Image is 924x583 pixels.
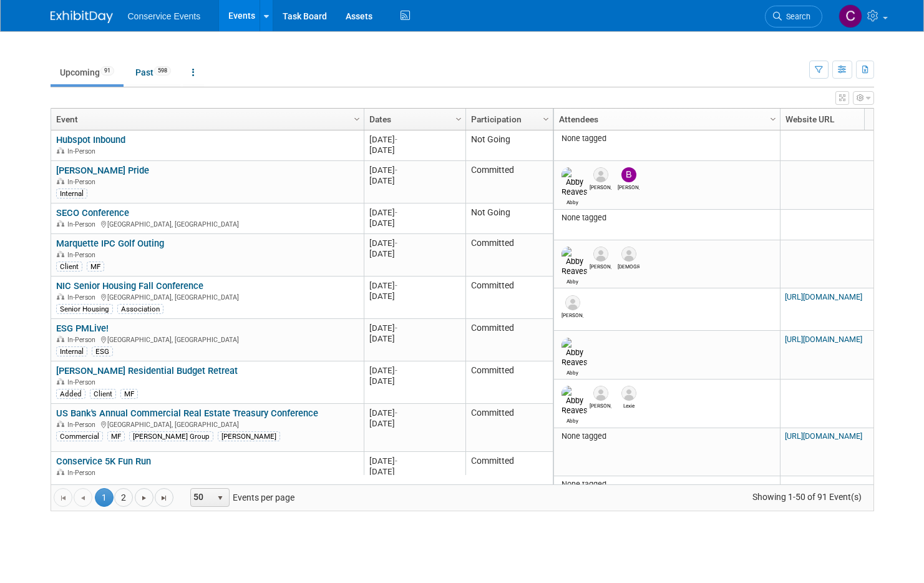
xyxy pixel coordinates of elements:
[95,488,114,507] span: 1
[590,262,611,270] div: Kristine Kehoe
[135,488,153,507] a: Go to the next page
[839,4,862,28] img: Chris Ogletree
[57,293,64,300] img: In-Person Event
[621,167,636,182] img: Brooke Jacques
[56,323,109,334] a: ESG PMLive!
[128,11,201,21] span: Conservice Events
[621,386,636,401] img: Lexie Goldberg
[56,134,125,145] a: Hubspot Inbound
[352,114,362,124] span: Column Settings
[57,147,64,154] img: In-Person Event
[67,421,99,429] span: In-Person
[56,389,85,399] div: Added
[395,165,397,175] span: -
[369,466,460,477] div: [DATE]
[741,488,873,506] span: Showing 1-50 of 91 Event(s)
[107,431,125,441] div: MF
[56,456,151,467] a: Conservice 5K Fun Run
[452,109,465,127] a: Column Settings
[369,238,460,248] div: [DATE]
[117,304,163,314] div: Association
[465,319,553,361] td: Committed
[56,431,103,441] div: Commercial
[56,165,149,176] a: [PERSON_NAME] Pride
[465,234,553,277] td: Committed
[56,408,318,419] a: US Bank's Annual Commercial Real Estate Treasury Conference
[465,361,553,404] td: Committed
[56,207,129,218] a: SECO Conference
[785,109,865,130] a: Website URL
[57,178,64,184] img: In-Person Event
[541,114,551,124] span: Column Settings
[56,365,238,376] a: [PERSON_NAME] Residential Budget Retreat
[562,416,583,424] div: Abby Reaves
[562,167,588,197] img: Abby Reaves
[369,291,460,301] div: [DATE]
[78,493,88,503] span: Go to the previous page
[785,431,862,441] a: [URL][DOMAIN_NAME]
[369,175,460,186] div: [DATE]
[191,489,212,506] span: 50
[593,386,608,401] img: Mary Lou Cabrera
[395,456,397,466] span: -
[51,61,124,84] a: Upcoming91
[57,469,64,475] img: In-Person Event
[558,479,775,489] div: None tagged
[126,61,180,84] a: Past598
[558,134,775,144] div: None tagged
[618,401,640,409] div: Lexie Goldberg
[590,401,611,409] div: Mary Lou Cabrera
[559,109,772,130] a: Attendees
[87,262,104,272] div: MF
[539,109,553,127] a: Column Settings
[120,389,138,399] div: MF
[57,378,64,385] img: In-Person Event
[593,167,608,182] img: Brooke Runyan
[369,248,460,259] div: [DATE]
[782,12,810,21] span: Search
[465,277,553,319] td: Committed
[562,338,588,368] img: Abby Reaves
[350,109,364,127] a: Column Settings
[74,488,92,507] a: Go to the previous page
[67,220,99,228] span: In-Person
[621,247,636,262] img: Christian Hoegh-Guldberg
[395,408,397,418] span: -
[369,408,460,418] div: [DATE]
[51,11,113,23] img: ExhibitDay
[67,178,99,186] span: In-Person
[766,109,780,127] a: Column Settings
[862,114,872,124] span: Column Settings
[67,336,99,344] span: In-Person
[159,493,169,503] span: Go to the last page
[860,109,873,127] a: Column Settings
[562,247,588,277] img: Abby Reaves
[562,386,588,416] img: Abby Reaves
[57,220,64,227] img: In-Person Event
[465,404,553,452] td: Committed
[57,421,64,427] img: In-Person Event
[395,238,397,248] span: -
[114,488,133,507] a: 2
[369,418,460,429] div: [DATE]
[369,280,460,291] div: [DATE]
[369,456,460,466] div: [DATE]
[593,247,608,262] img: Kristine Kehoe
[465,130,553,161] td: Not Going
[56,280,203,291] a: NIC Senior Housing Fall Conference
[558,213,775,223] div: None tagged
[154,66,171,76] span: 598
[215,493,225,503] span: select
[56,189,87,198] div: Internal
[129,431,213,441] div: [PERSON_NAME] Group
[67,251,99,259] span: In-Person
[369,134,460,145] div: [DATE]
[57,336,64,342] img: In-Person Event
[54,488,72,507] a: Go to the first page
[768,114,778,124] span: Column Settings
[369,218,460,228] div: [DATE]
[56,218,358,229] div: [GEOGRAPHIC_DATA], [GEOGRAPHIC_DATA]
[369,333,460,344] div: [DATE]
[67,293,99,301] span: In-Person
[67,469,99,477] span: In-Person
